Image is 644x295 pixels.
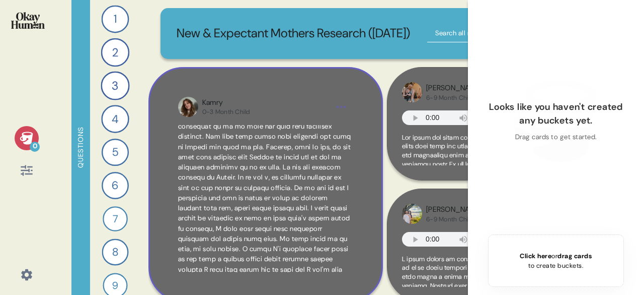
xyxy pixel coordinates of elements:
div: 5 [102,139,129,166]
div: Drag cards to get started. [515,132,597,142]
img: okayhuman.3b1b6348.png [11,12,45,29]
div: 7 [103,206,128,231]
div: [PERSON_NAME] [426,83,477,94]
div: or to create buckets. [520,251,592,270]
input: Search all responses [427,24,553,42]
span: Click here [520,252,551,260]
div: 3 [101,71,129,100]
div: 4 [101,105,129,133]
img: profilepic_24302597019365276.jpg [178,97,198,117]
div: 2 [101,38,130,67]
div: Kamry [202,97,250,108]
div: 6 [102,172,129,199]
div: Looks like you haven't created any buckets yet. [484,100,628,128]
img: profilepic_9987001134730651.jpg [402,82,422,102]
div: [PERSON_NAME] [426,204,477,215]
div: 0-3 Month Child [202,108,250,116]
div: 6-9 Month Child [426,94,477,102]
span: drag cards [557,252,592,260]
div: 0 [30,142,40,152]
div: 1 [102,6,129,33]
p: New & Expectant Mothers Research ([DATE]) [177,24,410,43]
img: profilepic_24066498406338658.jpg [402,204,422,224]
div: 8 [102,239,129,266]
div: 6-9 Month Child [426,215,477,223]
